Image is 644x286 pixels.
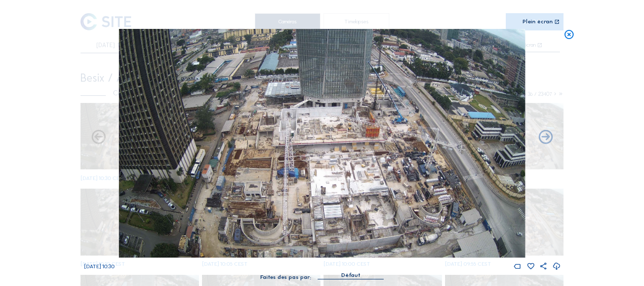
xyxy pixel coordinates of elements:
div: Faites des pas par: [260,274,311,280]
i: Forward [90,129,107,146]
div: Défaut [341,271,360,280]
i: Back [537,129,554,146]
div: Plein écran [522,19,553,25]
span: [DATE] 10:30 [84,263,114,270]
div: Défaut [318,271,384,279]
img: Image [119,29,525,258]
